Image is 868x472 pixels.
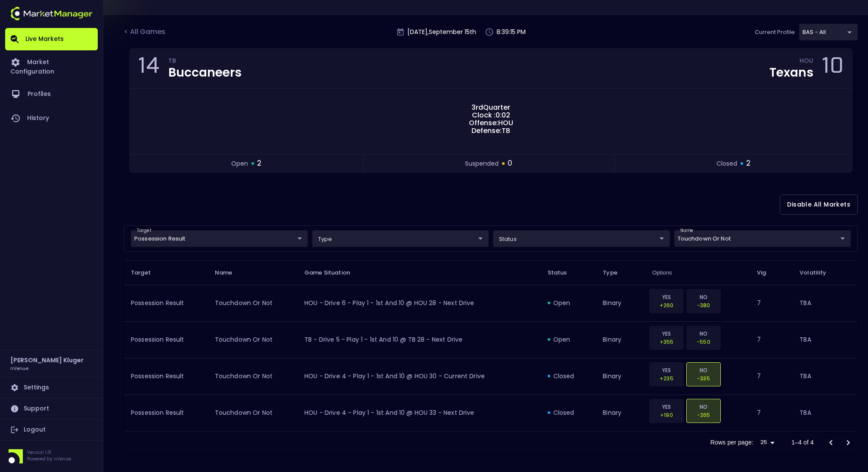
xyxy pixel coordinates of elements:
span: Volatility [800,269,837,277]
div: Version 1.31Powered by nVenue [5,449,98,463]
img: logo [10,7,93,20]
div: open [548,299,589,307]
span: 2 [257,158,261,169]
span: Target [131,269,162,277]
td: touchdown or not [208,358,298,395]
p: [DATE] , September 15 th [407,28,476,37]
td: 7 [750,321,793,358]
td: binary [596,358,645,395]
td: TBA [793,358,858,395]
p: 1–4 of 4 [791,438,814,447]
td: Possession Result [124,358,208,395]
th: Options [645,260,750,285]
p: NO [692,293,715,301]
td: touchdown or not [208,395,298,431]
p: +190 [655,411,678,419]
p: +355 [655,338,678,346]
span: 2 [746,158,750,169]
a: Settings [5,377,98,398]
h3: nVenue [10,365,28,371]
span: Offense: HOU [466,119,516,127]
p: YES [655,330,678,338]
div: 14 [138,56,160,81]
span: closed [716,159,737,168]
td: binary [596,285,645,321]
p: Current Profile [755,28,795,37]
span: suspended [465,159,499,168]
div: TB [168,59,242,65]
div: closed [548,372,589,380]
td: binary [596,395,645,431]
span: Game Situation [304,269,361,277]
a: Live Markets [5,28,98,50]
div: HOU [800,59,813,65]
a: Logout [5,420,98,440]
p: -550 [692,338,715,346]
div: closed [548,408,589,417]
span: Clock : 0:02 [469,111,513,119]
label: target [137,228,151,234]
a: Profiles [5,82,98,106]
div: < All Games [124,27,167,38]
td: Possession Result [124,395,208,431]
label: name [680,228,693,234]
p: -380 [692,301,715,309]
td: Possession Result [124,285,208,321]
p: +260 [655,301,678,309]
p: Powered by nVenue [27,456,71,462]
p: Version 1.31 [27,449,71,456]
td: HOU - Drive 4 - Play 1 - 1st and 10 @ HOU 33 - Next Drive [298,395,541,431]
td: 7 [750,395,793,431]
td: TB - Drive 5 - Play 1 - 1st and 10 @ TB 28 - Next Drive [298,321,541,358]
p: NO [692,330,715,338]
div: 10 [822,56,843,81]
div: open [548,335,589,344]
div: target [799,24,858,40]
td: 7 [750,285,793,321]
span: 3rd Quarter [469,104,513,111]
span: 0 [508,158,512,169]
td: binary [596,321,645,358]
h2: [PERSON_NAME] Kluger [10,355,84,365]
p: +235 [655,374,678,383]
a: History [5,106,98,130]
span: Status [548,269,578,277]
div: Buccaneers [168,67,242,79]
td: TBA [793,285,858,321]
td: HOU - Drive 6 - Play 1 - 1st and 10 @ HOU 28 - Next Drive [298,285,541,321]
p: YES [655,403,678,411]
td: TBA [793,395,858,431]
div: target [674,230,851,247]
p: Rows per page: [710,438,753,447]
p: -265 [692,411,715,419]
p: 8:39:15 PM [496,28,526,37]
p: NO [692,403,715,411]
table: collapsible table [124,260,858,432]
td: 7 [750,358,793,395]
span: open [231,159,248,168]
td: touchdown or not [208,321,298,358]
div: target [131,230,308,247]
p: YES [655,366,678,374]
td: Possession Result [124,321,208,358]
div: target [493,230,670,247]
span: Defense: TB [469,127,513,135]
a: Support [5,398,98,419]
div: Texans [769,67,813,79]
p: NO [692,366,715,374]
span: Type [603,269,629,277]
td: touchdown or not [208,285,298,321]
button: Disable All Markets [780,194,858,215]
td: TBA [793,321,858,358]
p: -335 [692,374,715,383]
p: YES [655,293,678,301]
td: HOU - Drive 4 - Play 1 - 1st and 10 @ HOU 30 - Current Drive [298,358,541,395]
span: Vig [757,269,777,277]
div: 25 [757,436,778,449]
span: Name [215,269,244,277]
a: Market Configuration [5,50,98,82]
div: target [312,230,489,247]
